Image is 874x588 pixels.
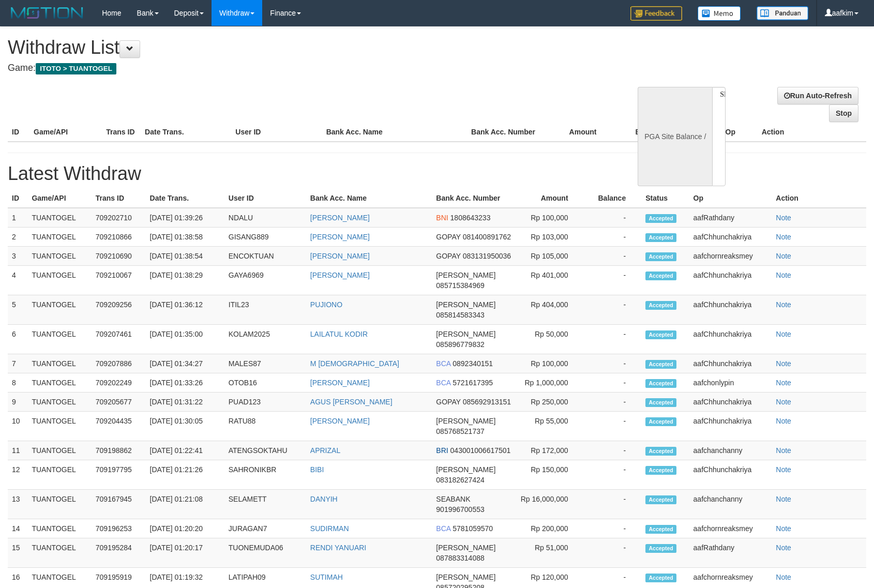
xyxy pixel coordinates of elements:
td: 14 [8,519,27,538]
img: MOTION_logo.png [8,5,86,21]
span: ITOTO > TUANTOGEL [36,63,116,74]
td: Rp 103,000 [516,228,584,247]
td: 9 [8,393,27,412]
span: Accepted [645,330,676,339]
a: [PERSON_NAME] [310,271,370,279]
span: 081400891762 [463,233,511,241]
span: Accepted [645,447,676,456]
img: panduan.png [757,6,808,20]
a: Note [776,524,791,533]
td: [DATE] 01:36:12 [146,295,224,325]
td: aafchanchanny [689,490,772,519]
td: 7 [8,354,27,373]
th: Bank Acc. Name [322,123,467,142]
td: Rp 100,000 [516,208,584,228]
span: BCA [436,524,450,533]
td: Rp 1,000,000 [516,373,584,393]
td: [DATE] 01:38:54 [146,247,224,266]
span: 043001006617501 [450,446,511,455]
a: Note [776,573,791,581]
td: aafChhunchakriya [689,295,772,325]
th: ID [8,189,27,208]
span: BCA [436,359,450,368]
td: - [584,247,642,266]
a: BIBI [310,465,324,474]
td: [DATE] 01:21:26 [146,460,224,490]
th: Bank Acc. Number [432,189,516,208]
a: AGUS [PERSON_NAME] [310,398,393,406]
a: APRIZAL [310,446,340,455]
span: Accepted [645,379,676,388]
td: GISANG889 [224,228,306,247]
h1: Latest Withdraw [8,163,866,184]
td: - [584,295,642,325]
td: TUANTOGEL [27,295,91,325]
span: Accepted [645,272,676,280]
span: 085814583343 [436,311,484,319]
td: [DATE] 01:31:22 [146,393,224,412]
td: 709210866 [92,228,146,247]
a: Note [776,495,791,503]
th: Action [772,189,866,208]
td: aafChhunchakriya [689,325,772,354]
td: 6 [8,325,27,354]
td: 15 [8,538,27,568]
td: MALES87 [224,354,306,373]
td: 709202249 [92,373,146,393]
td: 709210690 [92,247,146,266]
span: 5721617395 [453,379,493,387]
td: 709195284 [92,538,146,568]
td: 1 [8,208,27,228]
th: Game/API [29,123,102,142]
span: Accepted [645,417,676,426]
span: GOPAY [436,398,460,406]
a: Note [776,252,791,260]
a: Stop [829,104,858,122]
th: User ID [231,123,322,142]
th: Action [758,123,866,142]
a: [PERSON_NAME] [310,252,370,260]
td: SELAMETT [224,490,306,519]
span: 083182627424 [436,476,484,484]
span: 0892340151 [453,359,493,368]
td: 709207461 [92,325,146,354]
th: Game/API [27,189,91,208]
span: Accepted [645,214,676,223]
td: 4 [8,266,27,295]
span: Accepted [645,360,676,369]
td: 11 [8,441,27,460]
td: 709202710 [92,208,146,228]
td: Rp 100,000 [516,354,584,373]
img: Button%20Memo.svg [698,6,741,21]
td: aafChhunchakriya [689,412,772,441]
span: SEABANK [436,495,470,503]
td: [DATE] 01:20:20 [146,519,224,538]
td: [DATE] 01:38:29 [146,266,224,295]
th: Amount [516,189,584,208]
span: 085692913151 [463,398,511,406]
td: 709205677 [92,393,146,412]
span: BNI [436,214,448,222]
img: Feedback.jpg [630,6,682,21]
a: SUTIMAH [310,573,343,581]
span: Accepted [645,301,676,310]
td: [DATE] 01:39:26 [146,208,224,228]
a: RENDI YANUARI [310,544,366,552]
span: 083131950036 [463,252,511,260]
span: 901996700553 [436,505,484,514]
td: TUANTOGEL [27,460,91,490]
td: [DATE] 01:21:08 [146,490,224,519]
h4: Game: [8,63,572,73]
td: GAYA6969 [224,266,306,295]
td: [DATE] 01:30:05 [146,412,224,441]
td: Rp 51,000 [516,538,584,568]
td: [DATE] 01:22:41 [146,441,224,460]
span: [PERSON_NAME] [436,573,495,581]
a: [PERSON_NAME] [310,214,370,222]
td: JURAGAN7 [224,519,306,538]
span: 085768521737 [436,427,484,435]
td: OTOB16 [224,373,306,393]
td: [DATE] 01:34:27 [146,354,224,373]
td: ATENGSOKTAHU [224,441,306,460]
td: 709197795 [92,460,146,490]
